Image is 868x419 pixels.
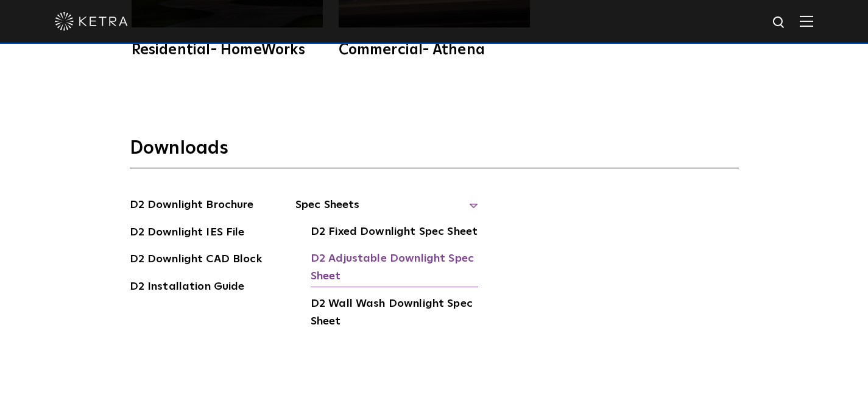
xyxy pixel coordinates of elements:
[130,196,254,216] a: D2 Downlight Brochure
[130,278,245,298] a: D2 Installation Guide
[130,251,262,270] a: D2 Downlight CAD Block
[311,250,478,287] a: D2 Adjustable Downlight Spec Sheet
[339,43,530,57] div: Commercial- Athena
[130,137,739,168] h3: Downloads
[311,295,478,332] a: D2 Wall Wash Downlight Spec Sheet
[132,43,323,57] div: Residential- HomeWorks
[311,223,478,243] a: D2 Fixed Downlight Spec Sheet
[130,224,245,243] a: D2 Downlight IES File
[800,15,813,27] img: Hamburger%20Nav.svg
[772,15,787,30] img: search icon
[295,196,478,223] span: Spec Sheets
[55,12,128,30] img: ketra-logo-2019-white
